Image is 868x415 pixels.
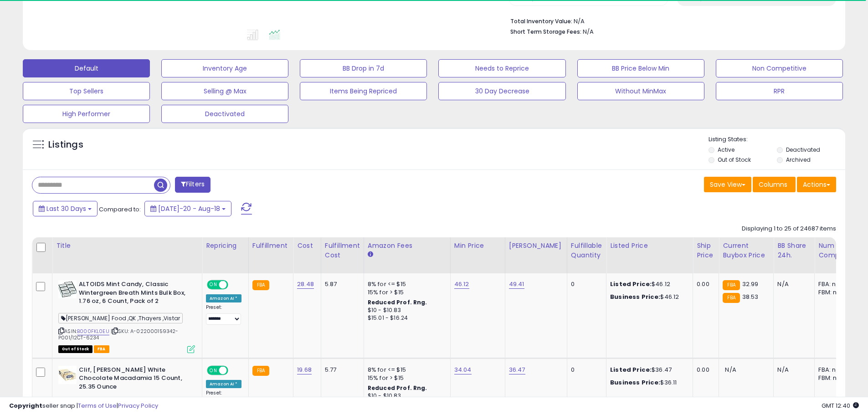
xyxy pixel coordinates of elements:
div: FBM: n/a [818,288,848,297]
small: Amazon Fees. [368,251,373,259]
span: Last 30 Days [46,204,86,213]
span: 32.99 [742,280,759,288]
div: Amazon AI * [206,294,241,302]
b: Reduced Prof. Rng. [368,384,427,392]
div: 0.00 [697,366,712,374]
a: 28.48 [297,280,314,289]
span: Compared to: [99,205,141,214]
button: BB Price Below Min [577,59,704,77]
div: Listed Price [610,241,689,251]
span: OFF [227,366,241,374]
div: seller snap | | [9,402,158,410]
div: $10 - $10.83 [368,307,443,314]
a: 46.12 [454,280,469,289]
small: FBA [252,280,269,290]
p: Listing States: [709,135,845,144]
div: Fulfillable Quantity [571,241,602,260]
span: | SKU: A-022000159342-P001/12CT-6234 [58,328,179,341]
div: Cost [297,241,317,251]
b: ALTOIDS Mint Candy, Classic Wintergreen Breath Mints Bulk Box, 1.76 oz, 6 Count, Pack of 2 [79,280,190,308]
span: ON [208,366,219,374]
div: Amazon AI * [206,380,241,388]
a: 34.04 [454,365,472,374]
div: Title [56,241,198,251]
span: [DATE]-20 - Aug-18 [158,204,220,213]
a: 49.41 [509,280,524,289]
button: Needs to Reprice [438,59,565,77]
div: BB Share 24h. [777,241,811,260]
div: 5.77 [325,366,357,374]
b: Listed Price: [610,280,652,288]
div: 8% for <= $15 [368,280,443,288]
button: Non Competitive [716,59,843,77]
button: Default [23,59,150,77]
div: FBA: n/a [818,366,848,374]
span: [PERSON_NAME] Food ,QK ,Thayers ,Vistar [58,313,183,323]
div: Fulfillment [252,241,289,251]
div: Amazon Fees [368,241,447,251]
div: Num of Comp. [818,241,852,260]
div: Preset: [206,304,241,325]
span: All listings that are currently out of stock and unavailable for purchase on Amazon [58,345,92,353]
div: 0.00 [697,280,712,288]
div: 0 [571,366,599,374]
button: Filters [175,177,211,193]
div: ASIN: [58,280,195,352]
label: Active [718,146,734,154]
small: FBA [252,366,269,376]
span: Columns [759,180,787,189]
span: ON [208,281,219,289]
div: 15% for > $15 [368,288,443,297]
small: FBA [723,293,740,303]
a: B000FKL0EU [77,328,109,335]
div: Ship Price [697,241,715,260]
div: [PERSON_NAME] [509,241,563,251]
span: N/A [725,365,736,374]
div: 5.87 [325,280,357,288]
b: Business Price: [610,378,660,387]
div: Current Buybox Price [723,241,770,260]
div: Repricing [206,241,245,251]
b: Reduced Prof. Rng. [368,298,427,306]
div: FBM: n/a [818,374,848,382]
div: FBA: n/a [818,280,848,288]
label: Out of Stock [718,156,751,164]
button: RPR [716,82,843,100]
strong: Copyright [9,401,42,410]
span: FBA [94,345,109,353]
div: Min Price [454,241,501,251]
div: N/A [777,366,807,374]
button: Last 30 Days [33,201,98,216]
small: FBA [723,280,740,290]
a: Privacy Policy [118,401,158,410]
label: Deactivated [786,146,820,154]
b: Listed Price: [610,365,652,374]
div: $15.01 - $16.24 [368,314,443,322]
button: Columns [753,177,796,192]
a: 19.68 [297,365,312,374]
button: Without MinMax [577,82,704,100]
img: 51k3PmYmwzL._SL40_.jpg [58,366,77,384]
button: Save View [704,177,751,192]
b: Clif, [PERSON_NAME] White Chocolate Macadamia 15 Count, 25.35 Ounce [79,366,190,394]
label: Archived [786,156,811,164]
button: Selling @ Max [161,82,288,100]
button: Inventory Age [161,59,288,77]
div: 15% for > $15 [368,374,443,382]
button: Top Sellers [23,82,150,100]
a: 36.47 [509,365,525,374]
div: N/A [777,280,807,288]
div: $46.12 [610,293,686,301]
a: Terms of Use [78,401,117,410]
div: $36.11 [610,379,686,387]
div: Displaying 1 to 25 of 24687 items [742,225,836,233]
button: [DATE]-20 - Aug-18 [144,201,231,216]
div: $46.12 [610,280,686,288]
b: Business Price: [610,292,660,301]
span: 38.53 [742,292,759,301]
button: Items Being Repriced [300,82,427,100]
span: OFF [227,281,241,289]
h5: Listings [48,138,83,151]
button: BB Drop in 7d [300,59,427,77]
button: High Performer [23,105,150,123]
